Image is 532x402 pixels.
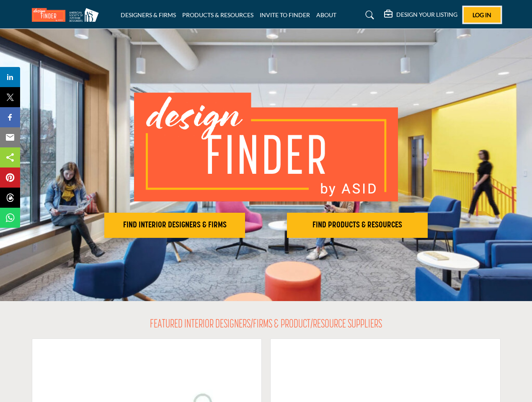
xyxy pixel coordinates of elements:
h2: FIND PRODUCTS & RESOURCES [289,220,425,230]
a: Search [357,8,380,22]
h5: DESIGN YOUR LISTING [396,11,457,18]
span: Log In [473,11,491,18]
button: FIND INTERIOR DESIGNERS & FIRMS [104,213,245,238]
a: PRODUCTS & RESOURCES [182,11,253,18]
h2: FEATURED INTERIOR DESIGNERS/FIRMS & PRODUCT/RESOURCE SUPPLIERS [150,318,382,332]
img: image [134,93,398,201]
a: DESIGNERS & FIRMS [121,11,176,18]
button: Log In [464,7,501,23]
h2: FIND INTERIOR DESIGNERS & FIRMS [107,220,243,230]
a: INVITE TO FINDER [260,11,310,18]
div: DESIGN YOUR LISTING [384,10,457,20]
img: Site Logo [32,8,103,22]
button: FIND PRODUCTS & RESOURCES [287,213,428,238]
a: ABOUT [316,11,336,18]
